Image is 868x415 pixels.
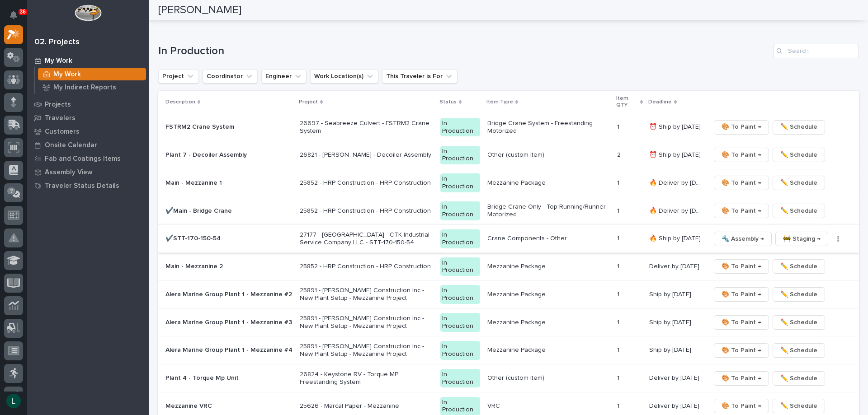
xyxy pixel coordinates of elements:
button: ✏️ Schedule [773,287,825,302]
div: In Production [440,369,480,388]
div: In Production [440,257,480,276]
p: 1 [617,121,621,131]
tr: Alera Marine Group Plant 1 - Mezzanine #225891 - [PERSON_NAME] Construction Inc - New Plant Setup... [158,280,859,308]
span: 🔩 Assembly → [722,233,764,244]
p: Mezzanine Package [487,346,610,354]
span: 🎨 To Paint → [722,401,761,411]
img: Workspace Logo [75,5,101,21]
a: My Indirect Reports [35,81,149,93]
span: 🎨 To Paint → [722,205,761,216]
span: ✏️ Schedule [780,373,817,384]
span: 🎨 To Paint → [722,121,761,132]
span: ✏️ Schedule [780,149,817,160]
p: Mezzanine Package [487,179,610,187]
span: 🎨 To Paint → [722,177,761,188]
p: Deliver by [DATE] [649,401,701,410]
p: Plant 4 - Torque Mp Unit [165,374,292,382]
button: ✏️ Schedule [773,315,825,330]
p: Fab and Coatings Items [45,155,121,163]
span: 🎨 To Paint → [722,345,761,356]
a: Traveler Status Details [27,179,149,192]
button: 🎨 To Paint → [714,148,769,162]
p: 1 [617,233,621,242]
a: Travelers [27,111,149,125]
button: users-avatar [4,392,23,410]
p: Description [165,97,195,107]
button: 🎨 To Paint → [714,287,769,302]
span: ✏️ Schedule [780,345,817,356]
p: Other (custom item) [487,374,610,382]
button: ✏️ Schedule [773,399,825,413]
div: 02. Projects [34,37,80,47]
p: Ship by [DATE] [649,289,693,298]
p: Project [299,97,318,107]
p: My Work [53,70,81,79]
p: Alera Marine Group Plant 1 - Mezzanine #4 [165,346,292,354]
tr: Plant 7 - Decoiler Assembly26821 - [PERSON_NAME] - Decoiler AssemblyIn ProductionOther (custom it... [158,141,859,169]
h1: In Production [158,45,769,58]
p: Ship by [DATE] [649,317,693,326]
button: 🎨 To Paint → [714,343,769,358]
p: Alera Marine Group Plant 1 - Mezzanine #3 [165,319,292,326]
button: ✏️ Schedule [773,148,825,162]
tr: Plant 4 - Torque Mp Unit26824 - Keystone RV - Torque MP Freestanding SystemIn ProductionOther (cu... [158,364,859,392]
p: 27177 - [GEOGRAPHIC_DATA] - CTK Industrial Service Company LLC - STT-170-150-54 [300,231,433,247]
p: Traveler Status Details [45,182,119,190]
button: ✏️ Schedule [773,259,825,274]
span: ✏️ Schedule [780,401,817,411]
p: Onsite Calendar [45,141,97,149]
p: Customers [45,128,80,136]
p: 1 [617,177,621,187]
p: My Indirect Reports [53,84,116,92]
button: ✏️ Schedule [773,204,825,218]
button: 🎨 To Paint → [714,315,769,330]
a: Assembly View [27,165,149,179]
span: ✏️ Schedule [780,177,817,188]
div: In Production [440,173,480,192]
p: 1 [617,261,621,270]
span: ✏️ Schedule [780,205,817,216]
a: Customers [27,125,149,138]
a: Projects [27,98,149,111]
p: Crane Components - Other [487,235,610,242]
button: Coordinator [203,69,258,84]
span: ✏️ Schedule [780,261,817,272]
tr: Main - Mezzanine 125852 - HRP Construction - HRP ConstructionIn ProductionMezzanine Package11 🔥 D... [158,169,859,197]
p: 25626 - Marcal Paper - Mezzanine [300,402,433,410]
p: 25891 - [PERSON_NAME] Construction Inc - New Plant Setup - Mezzanine Project [300,315,433,330]
p: Deliver by [DATE] [649,261,701,270]
span: 🎨 To Paint → [722,317,761,328]
button: 🔩 Assembly → [714,232,772,246]
p: Plant 7 - Decoiler Assembly [165,151,292,159]
p: 1 [617,289,621,298]
button: Engineer [261,69,307,84]
span: ✏️ Schedule [780,289,817,300]
p: Projects [45,101,71,109]
tr: ✔️Main - Bridge Crane25852 - HRP Construction - HRP ConstructionIn ProductionBridge Crane Only - ... [158,197,859,225]
button: Project [158,69,199,84]
p: Status [439,97,457,107]
p: 1 [617,373,621,382]
p: 🔥 Ship by [DATE] [649,233,703,242]
p: Deliver by [DATE] [649,373,701,382]
p: 26824 - Keystone RV - Torque MP Freestanding System [300,371,433,386]
div: In Production [440,341,480,360]
p: 1 [617,401,621,410]
p: 25852 - HRP Construction - HRP Construction [300,179,433,187]
p: 25891 - [PERSON_NAME] Construction Inc - New Plant Setup - Mezzanine Project [300,287,433,302]
p: FSTRM2 Crane System [165,123,292,131]
button: 🎨 To Paint → [714,399,769,413]
button: ✏️ Schedule [773,343,825,358]
p: 25891 - [PERSON_NAME] Construction Inc - New Plant Setup - Mezzanine Project [300,343,433,358]
a: My Work [35,68,149,80]
span: ✏️ Schedule [780,317,817,328]
p: Deadline [648,97,672,107]
a: Fab and Coatings Items [27,152,149,165]
p: ⏰ Ship by [DATE] [649,149,703,159]
p: 🔥 Deliver by 9/15/25 [649,177,705,187]
tr: ✔️STT-170-150-5427177 - [GEOGRAPHIC_DATA] - CTK Industrial Service Company LLC - STT-170-150-54In... [158,225,859,253]
span: 🎨 To Paint → [722,289,761,300]
p: Main - Mezzanine 2 [165,263,292,270]
button: This Traveler is For [382,69,458,84]
div: In Production [440,118,480,137]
